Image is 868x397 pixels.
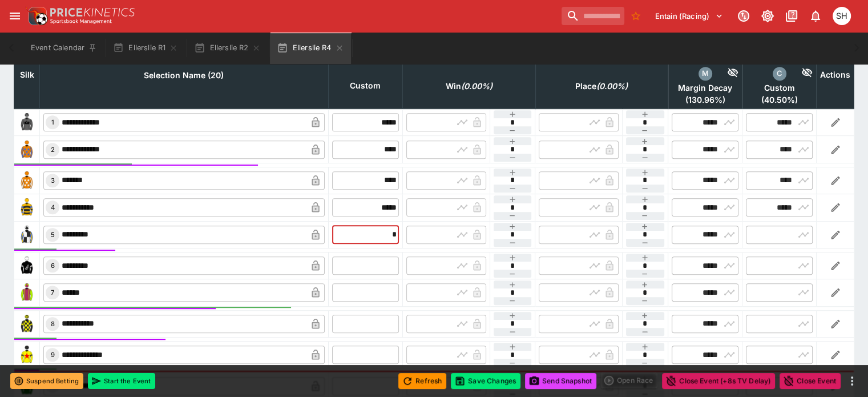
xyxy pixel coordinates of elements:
[829,3,854,29] button: Stephen Hunt
[18,283,36,302] img: runner 7
[461,79,492,93] em: ( 0.00 %)
[106,32,185,64] button: Ellerslie R1
[648,7,730,25] button: Select Tenant
[49,351,57,359] span: 9
[781,6,802,26] button: Documentation
[18,113,36,131] img: runner 1
[18,315,36,333] img: runner 8
[49,288,56,296] span: 7
[398,373,446,389] button: Refresh
[49,118,56,126] span: 1
[833,7,851,25] div: Stephen Hunt
[712,67,739,81] div: Hide Competitor
[24,32,104,64] button: Event Calendar
[746,95,813,105] span: ( 40.50 %)
[18,171,36,190] img: runner 3
[672,83,738,93] span: Margin Decay
[601,372,657,388] div: split button
[817,41,854,109] th: Actions
[25,5,48,27] img: PriceKinetics Logo
[746,67,813,105] div: excl. Emergencies (40.50%)
[672,95,738,105] span: ( 130.96 %)
[805,6,826,26] button: Notifications
[596,79,628,93] em: ( 0.00 %)
[18,226,36,244] img: runner 5
[49,146,57,154] span: 2
[14,41,40,109] th: Silk
[786,67,813,81] div: Hide Competitor
[49,262,57,270] span: 6
[562,7,624,25] input: search
[49,320,57,328] span: 8
[187,32,268,64] button: Ellerslie R2
[10,373,83,389] button: Suspend Betting
[746,83,813,93] span: Custom
[5,6,25,26] button: open drawer
[672,67,738,105] div: excl. Emergencies (130.96%)
[328,63,402,109] th: Custom
[50,19,112,24] img: Sportsbook Management
[525,373,596,389] button: Send Snapshot
[18,256,36,275] img: runner 6
[131,69,236,82] span: Selection Name (20)
[49,177,57,185] span: 3
[18,346,36,364] img: runner 9
[662,373,775,389] button: Close Event (+8s TV Delay)
[780,373,841,389] button: Close Event
[757,6,778,26] button: Toggle light/dark mode
[699,67,712,81] div: margin_decay
[733,6,754,26] button: Connected to PK
[773,67,786,81] div: custom
[88,373,155,389] button: Start the Event
[18,141,36,159] img: runner 2
[433,79,505,93] span: excl. Emergencies (0.00%)
[270,32,350,64] button: Ellerslie R4
[50,8,135,17] img: PriceKinetics
[563,79,640,93] span: excl. Emergencies (0.00%)
[451,373,520,389] button: Save Changes
[18,198,36,216] img: runner 4
[845,374,859,388] button: more
[627,7,645,25] button: No Bookmarks
[49,231,57,239] span: 5
[49,203,57,211] span: 4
